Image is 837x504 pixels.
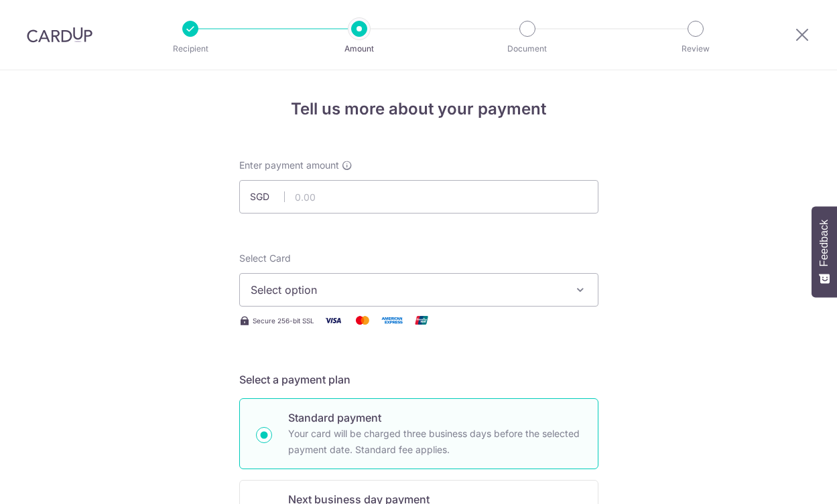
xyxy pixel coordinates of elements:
[320,312,346,329] img: Visa
[250,190,285,203] span: SGD
[239,371,598,388] h5: Select a payment plan
[253,315,314,326] span: Secure 256-bit SSL
[408,312,435,329] img: Union Pay
[239,97,598,121] h4: Tell us more about your payment
[818,220,830,266] span: Feedback
[812,206,837,297] button: Feedback - Show survey
[288,426,582,458] p: Your card will be charged three business days before the selected payment date. Standard fee appl...
[310,42,409,56] p: Amount
[251,282,563,298] span: Select option
[239,159,339,172] span: Enter payment amount
[379,312,405,329] img: American Express
[478,42,577,56] p: Document
[288,410,582,426] p: Standard payment
[27,27,92,43] img: CardUp
[751,464,824,497] iframe: Opens a widget where you can find more information
[239,180,598,214] input: 0.00
[646,42,745,56] p: Review
[239,273,598,307] button: Select option
[141,42,240,56] p: Recipient
[349,312,376,329] img: Mastercard
[239,252,291,264] span: translation missing: en.payables.payment_networks.credit_card.summary.labels.select_card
